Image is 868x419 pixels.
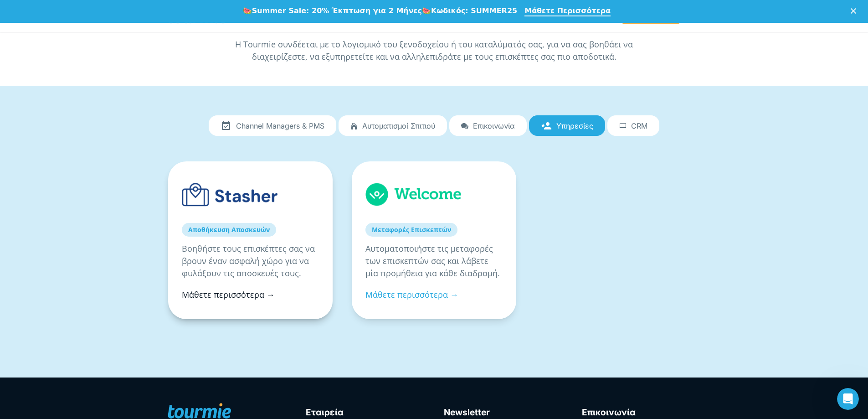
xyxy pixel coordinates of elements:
a: CRM [607,115,659,136]
a: Μάθετε περισσότερα → [182,289,275,300]
iframe: Intercom live chat [837,388,859,410]
p: Αυτοματοποιήστε τις μεταφορές των επισκεπτών σας και λάβετε μία προμήθεια για κάθε διαδρομή. [365,243,503,279]
span: CRM [631,122,647,130]
span: Υπηρεσίες [556,122,593,130]
b: Summer Sale: 20% Έκπτωση για 2 Μήνες [252,6,422,15]
span: Αυτοματισμοί Σπιτιού [362,122,435,130]
p: Βοηθήστε τους επισκέπτες σας να βρουν έναν ασφαλή χώρο για να φυλάξουν τις αποσκευές τους. [182,243,319,279]
a: Μάθετε Περισσότερα [524,6,611,16]
span: Channel Managers & PMS [236,122,324,130]
a: Αυτοματισμοί Σπιτιού [339,115,447,136]
a: Channel Managers & PMS [209,115,336,136]
a: Μάθετε περισσότερα → [365,289,458,300]
a: Επικοινωνία [449,115,527,136]
span: Επικοινωνία [473,122,515,130]
a: Αποθήκευση Αποσκευών [182,223,276,237]
b: Κωδικός: SUMMER25 [431,6,517,15]
a: Μεταφορές Επισκεπτών [365,223,457,237]
div: Κλείσιμο [851,8,860,14]
a: Υπηρεσίες [529,115,605,136]
div: 🍉 🍉 [243,6,517,16]
span: Η Tourmie συνδέεται με το λογισμικό του ξενοδοχείου ή του καταλύματός σας, για να σας βοηθάει να ... [235,39,633,62]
